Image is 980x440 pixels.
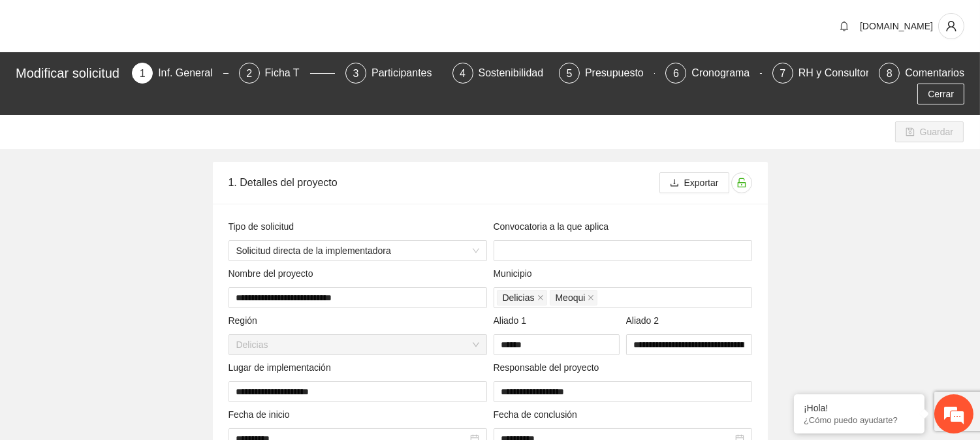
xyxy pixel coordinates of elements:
[798,63,891,84] div: RH y Consultores
[939,20,964,32] span: user
[804,403,915,413] div: ¡Hola!
[140,68,146,79] span: 1
[214,7,245,38] div: Minimizar ventana de chat en vivo
[229,313,279,329] span: Región
[76,145,180,277] span: Estamos en línea.
[229,360,353,376] span: Lugar de implementación
[452,63,548,84] div: 4Sostenibilidad
[772,63,868,84] div: 7RH y Consultores
[229,266,336,282] span: Nombre del proyecto
[229,219,316,235] span: Tipo de solicitud
[673,68,679,79] span: 6
[550,290,598,306] span: Meoqui
[917,84,964,104] button: Cerrar
[229,407,312,423] span: Fecha de inicio
[567,68,573,79] span: 5
[239,63,335,84] div: 2Ficha T
[732,178,751,188] span: unlock
[556,291,586,305] span: Meoqui
[887,68,893,79] span: 8
[670,178,679,189] span: download
[68,67,219,84] div: Chatee con nosotros ahora
[132,63,228,84] div: 1Inf. General
[684,176,719,190] span: Exportar
[236,335,479,354] span: Delicias
[691,63,760,84] div: Cronograma
[834,21,854,31] span: bell
[494,266,554,282] span: Municipio
[895,121,964,142] button: saveGuardar
[236,241,479,260] span: Solicitud directa de la implementadora
[494,360,622,376] span: Responsable del proyecto
[879,63,964,84] div: 8Comentarios
[494,313,548,329] span: Aliado 1
[158,63,223,84] div: Inf. General
[246,68,252,79] span: 2
[494,407,599,423] span: Fecha de conclusión
[804,415,915,425] p: ¿Cómo puedo ayudarte?
[834,16,855,37] button: bell
[537,294,544,301] span: close
[371,63,443,84] div: Participantes
[905,63,964,84] div: Comentarios
[497,290,547,306] span: Delicias
[860,21,933,31] span: [DOMAIN_NAME]
[494,219,631,235] span: Convocatoria a la que aplica
[479,63,554,84] div: Sostenibilidad
[345,63,441,84] div: 3Participantes
[928,87,954,101] span: Cerrar
[7,298,249,343] textarea: Escriba su mensaje y pulse “Intro”
[938,13,964,39] button: user
[659,172,729,193] button: downloadExportar
[460,68,466,79] span: 4
[229,164,659,201] div: 1. Detalles del proyecto
[265,63,310,84] div: Ficha T
[731,172,752,193] button: unlock
[503,291,535,305] span: Delicias
[353,68,359,79] span: 3
[780,68,785,79] span: 7
[16,63,124,84] div: Modificar solicitud
[585,63,654,84] div: Presupuesto
[559,63,655,84] div: 5Presupuesto
[588,294,594,301] span: close
[626,313,681,329] span: Aliado 2
[665,63,761,84] div: 6Cronograma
